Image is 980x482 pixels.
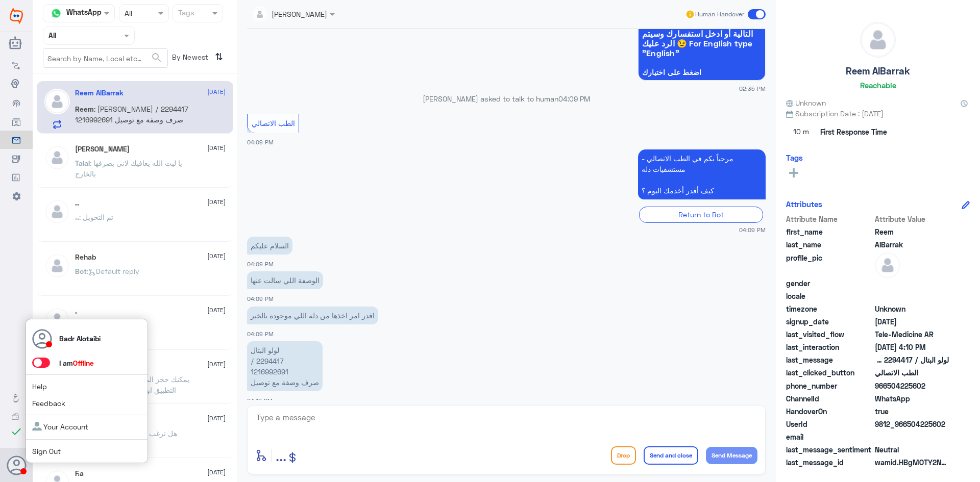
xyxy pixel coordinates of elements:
p: Badr Alotaibi [59,333,101,344]
span: email [786,432,873,442]
span: last_clicked_button [786,367,873,378]
span: locale [786,291,873,301]
span: [DATE] [207,306,226,315]
span: 0 [875,444,949,455]
p: [PERSON_NAME] asked to talk to human [247,93,766,104]
span: 04:09 PM [247,261,274,267]
span: Reem [875,226,949,237]
button: search [151,49,163,66]
span: ... [276,446,286,464]
img: whatsapp.png [48,6,64,21]
span: last_visited_flow [786,329,873,340]
button: Send and close [644,446,698,465]
span: profile_pic [786,252,873,276]
h5: F.a [75,469,84,478]
span: last_name [786,239,873,250]
button: Drop [611,446,636,465]
img: defaultAdmin.png [44,199,70,224]
span: First Response Time [820,126,887,137]
h5: Reem AlBarrak [846,65,910,77]
span: الطب الاتصالي [875,367,949,378]
span: 04:09 PM [739,225,766,234]
span: [DATE] [207,87,226,96]
img: defaultAdmin.png [44,307,70,333]
h6: Tags [786,153,803,162]
h6: Reachable [860,81,896,90]
span: 04:09 PM [247,295,274,302]
span: [DATE] [207,468,226,477]
span: [DATE] [207,251,226,261]
span: gender [786,278,873,289]
button: Avatar [7,455,26,475]
span: 04:09 PM [558,94,590,103]
span: : يا ليت الله يعافيك لاني بصرفها بالخارج [75,159,182,178]
span: .. [75,213,79,221]
span: I am [59,359,94,367]
span: : [PERSON_NAME] / 2294417 1216992691 صرف وصفة مع توصيل [75,105,188,124]
span: Human Handover [695,10,744,19]
span: 2025-08-31T11:17:43.12Z [875,316,949,327]
span: لولو البتال / 2294417 1216992691 صرف وصفة مع توصيل [875,354,949,365]
span: Talal [75,159,90,167]
span: last_message [786,354,873,365]
span: 04:09 PM [247,139,274,145]
p: 31/8/2025, 4:09 PM [247,237,292,255]
span: By Newest [168,48,211,69]
img: defaultAdmin.png [44,145,70,170]
span: Attribute Name [786,214,873,224]
span: 2025-08-31T13:10:01.77Z [875,342,949,352]
h5: Rehab [75,253,96,262]
a: Help [32,382,47,391]
span: 966504225602 [875,380,949,391]
span: [DATE] [207,143,226,153]
h5: Reem AlBarrak [75,89,124,97]
span: 04:09 PM [247,331,274,337]
div: Return to Bot [639,207,763,222]
span: signup_date [786,316,873,327]
span: اضغط على اختيارك [642,68,762,77]
span: Attribute Value [875,214,949,224]
span: Unknown [786,97,826,108]
span: wamid.HBgMOTY2NTA0MjI1NjAyFQIAEhgUM0E3RUYyMEVBOUY0MkY1MEE1QjMA [875,457,949,468]
p: 31/8/2025, 4:09 PM [247,307,378,324]
img: defaultAdmin.png [44,253,70,278]
span: : تم التحويل [79,213,113,221]
span: : Default reply [87,267,139,275]
input: Search by Name, Local etc… [43,49,167,67]
span: first_name [786,226,873,237]
h5: Talal Alruwaished [75,145,130,154]
span: HandoverOn [786,406,873,417]
p: 31/8/2025, 4:09 PM [247,271,323,289]
span: Subscription Date : [DATE] [786,108,970,119]
i: check [10,425,22,438]
span: Reem [75,105,94,113]
span: last_message_sentiment [786,444,873,455]
span: 10 m [786,123,817,141]
span: search [151,52,163,64]
span: 9812_966504225602 [875,419,949,429]
span: last_interaction [786,342,873,352]
span: 02:35 PM [739,84,766,93]
h5: .. [75,199,79,208]
span: timezone [786,303,873,314]
h5: . [75,307,77,316]
p: 31/8/2025, 4:09 PM [638,149,766,199]
span: 04:10 PM [247,397,273,404]
span: Tele-Medicine AR [875,329,949,340]
h6: Attributes [786,199,822,209]
span: true [875,406,949,417]
p: 31/8/2025, 4:10 PM [247,341,323,391]
span: AlBarrak [875,239,949,250]
span: Bot [75,267,87,275]
img: defaultAdmin.png [861,22,895,57]
a: Your Account [32,422,88,431]
span: [DATE] [207,360,226,369]
span: Offline [73,359,94,367]
span: الطب الاتصالي [252,119,295,128]
span: 2 [875,393,949,404]
img: defaultAdmin.png [44,89,70,114]
span: [DATE] [207,197,226,207]
span: ChannelId [786,393,873,404]
span: phone_number [786,380,873,391]
span: Unknown [875,303,949,314]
